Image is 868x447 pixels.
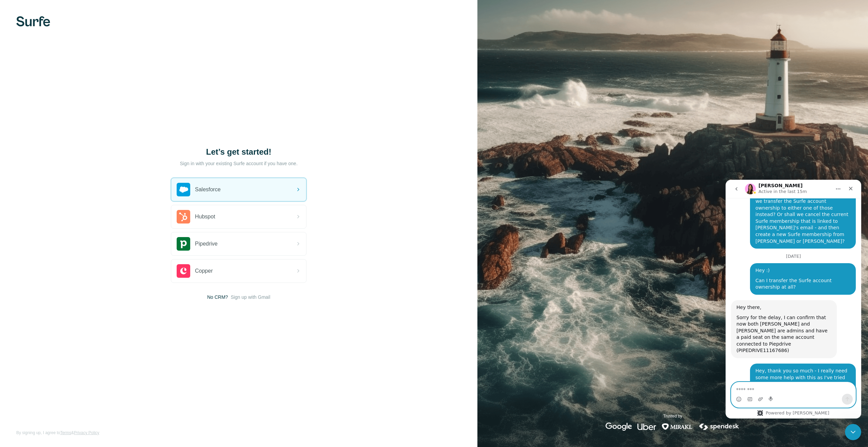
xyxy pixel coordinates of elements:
[5,83,130,120] div: andy@spaceandtime.co.uk says…
[663,413,682,419] p: Trusted by
[195,186,221,194] span: Salesforce
[177,210,190,223] img: hubspot's logo
[726,180,861,419] iframe: Intercom live chat
[11,124,106,131] div: Hey there,
[637,423,656,431] img: uber's logo
[5,120,130,184] div: Aurélie says…
[207,294,228,300] span: No CRM?
[177,237,190,251] img: pipedrive's logo
[195,267,213,275] span: Copper
[43,217,48,222] button: Start recording
[24,83,130,115] div: Hey :)Can I transfer the Surfe account ownership at all?
[16,430,99,436] span: By signing up, I agree to &
[177,264,190,278] img: copper's logo
[21,217,27,222] button: Gif picker
[5,120,111,178] div: Hey there,Sorry for the delay, I can confirm that now both [PERSON_NAME] and [PERSON_NAME] are ad...
[11,135,106,175] div: Sorry for the delay, I can confirm that now both [PERSON_NAME] and [PERSON_NAME] are admins and h...
[231,294,270,300] button: Sign up with Gmail
[171,147,307,157] h1: Let’s get started!
[195,213,215,221] span: Hubspot
[6,202,130,214] textarea: Message…
[32,217,38,222] button: Upload attachment
[5,74,130,83] div: [DATE]
[24,184,130,238] div: Hey, thank you so much - I really need some more help with this as I've tried refreshing and so o...
[74,430,99,435] a: Privacy Policy
[606,423,632,431] img: google's logo
[177,183,190,196] img: salesforce's logo
[11,217,16,222] button: Emoji picker
[16,16,50,26] img: Surfe's logo
[30,188,125,234] div: Hey, thank you so much - I really need some more help with this as I've tried refreshing and so o...
[845,424,861,440] iframe: Intercom live chat
[5,184,130,244] div: andy@spaceandtime.co.uk says…
[116,214,127,225] button: Send a message…
[180,160,297,167] p: Sign in with your existing Surfe account if you have one.
[30,98,125,111] div: Can I transfer the Surfe account ownership at all?
[195,240,218,248] span: Pipedrive
[698,423,740,431] img: spendesk's logo
[662,423,693,431] img: mirakl's logo
[60,430,71,435] a: Terms
[30,88,125,94] div: Hey :)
